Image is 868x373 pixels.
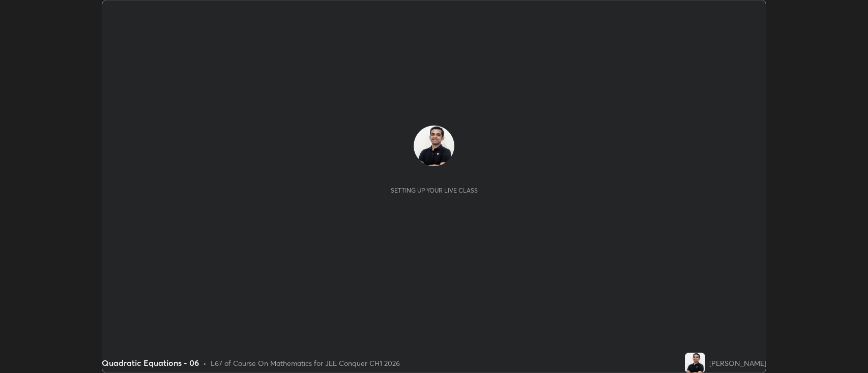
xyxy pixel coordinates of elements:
img: f8aae543885a491b8a905e74841c74d5.jpg [414,126,454,166]
div: [PERSON_NAME] [709,358,766,368]
div: L67 of Course On Mathematics for JEE Conquer CH1 2026 [211,358,400,368]
div: Setting up your live class [391,186,478,194]
div: • [203,358,207,368]
img: f8aae543885a491b8a905e74841c74d5.jpg [685,353,705,373]
div: Quadratic Equations - 06 [102,357,199,369]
